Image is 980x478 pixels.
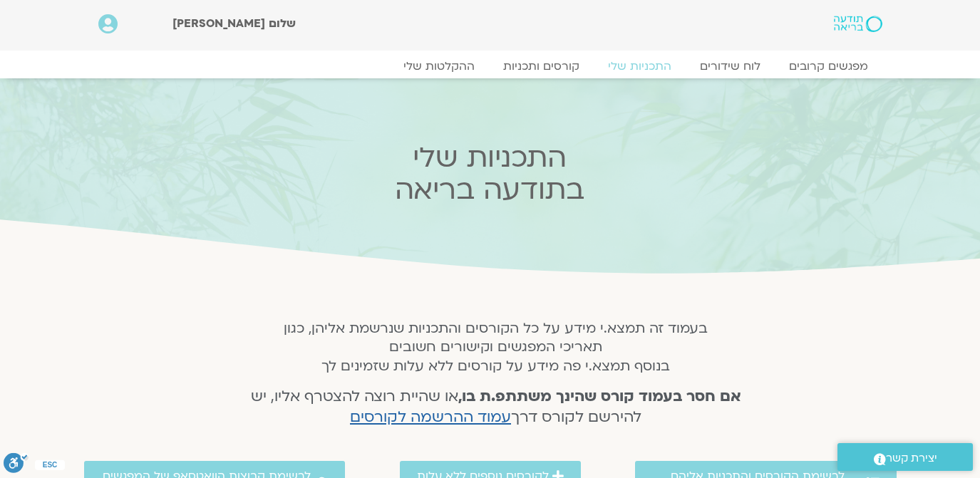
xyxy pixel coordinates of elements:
h2: התכניות שלי בתודעה בריאה [210,142,769,206]
a: מפגשים קרובים [775,59,882,73]
nav: Menu [98,59,882,73]
h5: בעמוד זה תמצא.י מידע על כל הקורסים והתכניות שנרשמת אליהן, כגון תאריכי המפגשים וקישורים חשובים בנו... [232,319,760,375]
h4: או שהיית רוצה להצטרף אליו, יש להירשם לקורס דרך [232,387,760,428]
span: יצירת קשר [886,449,937,468]
span: שלום [PERSON_NAME] [172,16,296,31]
a: עמוד ההרשמה לקורסים [350,407,511,427]
strong: אם חסר בעמוד קורס שהינך משתתפ.ת בו, [458,386,741,407]
a: קורסים ותכניות [489,59,594,73]
a: ההקלטות שלי [389,59,489,73]
a: יצירת קשר [837,443,973,471]
a: התכניות שלי [594,59,686,73]
a: לוח שידורים [686,59,775,73]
